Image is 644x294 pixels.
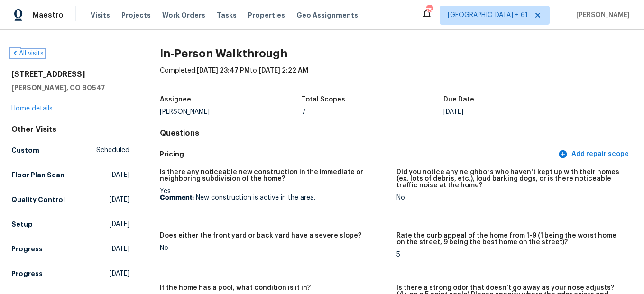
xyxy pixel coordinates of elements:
a: CustomScheduled [11,142,129,159]
h4: Questions [160,129,633,138]
span: [PERSON_NAME] [572,10,630,20]
p: New construction is active in the area. [160,194,388,201]
div: 7 [302,109,443,115]
div: [DATE] [443,109,585,115]
span: Properties [248,10,285,20]
span: [DATE] [110,269,129,278]
span: [DATE] [110,195,129,204]
h5: Floor Plan Scan [11,170,64,180]
h5: Progress [11,244,43,254]
div: 754 [426,6,432,15]
span: Scheduled [96,146,129,155]
h5: Pricing [160,149,556,159]
div: Completed: to [160,66,633,91]
div: No [396,194,625,201]
div: Other Visits [11,125,129,134]
span: [DATE] [110,220,129,229]
h5: Does either the front yard or back yard have a severe slope? [160,232,361,239]
div: 5 [396,251,625,258]
a: Home details [11,105,53,112]
a: Quality Control[DATE] [11,191,129,208]
h5: If the home has a pool, what condition is it in? [160,285,311,291]
span: [DATE] 2:22 AM [259,67,308,74]
h5: Is there any noticeable new construction in the immediate or neighboring subdivision of the home? [160,169,388,182]
h5: Did you notice any neighbors who haven't kept up with their homes (ex. lots of debris, etc.), lou... [396,169,625,189]
h5: Setup [11,220,33,229]
div: No [160,245,388,251]
button: Add repair scope [556,146,633,163]
span: Visits [91,10,110,20]
span: Maestro [32,10,64,20]
span: Geo Assignments [296,10,358,20]
span: [GEOGRAPHIC_DATA] + 61 [448,10,528,20]
span: Add repair scope [560,148,629,160]
h2: In-Person Walkthrough [160,49,633,58]
span: Work Orders [162,10,205,20]
h5: Progress [11,269,43,278]
h2: [STREET_ADDRESS] [11,70,129,79]
h5: Rate the curb appeal of the home from 1-9 (1 being the worst home on the street, 9 being the best... [396,232,625,246]
span: Tasks [217,12,237,18]
div: Yes [160,188,388,201]
h5: Quality Control [11,195,65,204]
span: [DATE] [110,244,129,254]
div: [PERSON_NAME] [160,109,302,115]
a: Setup[DATE] [11,216,129,233]
b: Comment: [160,194,194,201]
h5: Due Date [443,96,474,103]
h5: Custom [11,146,39,155]
h5: [PERSON_NAME], CO 80547 [11,83,129,92]
a: Progress[DATE] [11,240,129,257]
a: Floor Plan Scan[DATE] [11,166,129,184]
h5: Assignee [160,96,191,103]
span: Projects [121,10,151,20]
a: All visits [11,50,44,57]
span: [DATE] [110,170,129,180]
a: Progress[DATE] [11,265,129,282]
span: [DATE] 23:47 PM [197,67,250,74]
h5: Total Scopes [302,96,345,103]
